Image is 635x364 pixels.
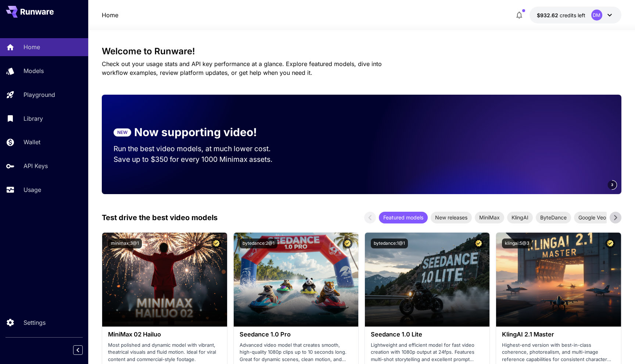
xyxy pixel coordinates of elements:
p: Test drive the best video models [102,212,218,223]
button: $932.62177DM [530,7,621,23]
div: DM [591,10,602,21]
div: Collapse sidebar [79,343,88,357]
div: New releases [431,212,472,223]
a: Home [102,11,118,19]
div: $932.62177 [537,11,585,19]
img: alt [365,233,489,327]
p: Highest-end version with best-in-class coherence, photorealism, and multi-image reference capabil... [502,342,615,363]
span: ByteDance [536,214,571,221]
button: minimax:3@1 [108,239,142,248]
p: Run the best video models, at much lower cost. [114,143,285,154]
h3: Seedance 1.0 Pro [240,331,352,338]
span: Check out your usage stats and API key performance at a glance. Explore featured models, dive int... [102,60,382,76]
span: credits left [560,12,585,18]
button: Certified Model – Vetted for best performance and includes a commercial license. [605,239,615,248]
span: Featured models [379,214,428,221]
p: Library [24,114,43,123]
nav: breadcrumb [102,11,118,19]
div: KlingAI [507,212,533,223]
p: NEW [117,129,128,136]
div: ByteDance [536,212,571,223]
span: MiniMax [475,214,504,221]
p: Home [24,43,40,51]
span: $932.62 [537,12,560,18]
img: alt [234,233,358,327]
button: Collapse sidebar [73,345,83,355]
p: Save up to $350 for every 1000 Minimax assets. [114,154,285,165]
p: Playground [24,90,55,99]
h3: MiniMax 02 Hailuo [108,331,221,338]
button: Certified Model – Vetted for best performance and includes a commercial license. [474,239,484,248]
p: Most polished and dynamic model with vibrant, theatrical visuals and fluid motion. Ideal for vira... [108,342,221,363]
img: alt [496,233,621,327]
p: API Keys [24,161,48,170]
span: Google Veo [574,214,610,221]
p: Now supporting video! [134,124,257,141]
p: Settings [24,318,46,327]
button: klingai:5@3 [502,239,532,248]
div: Google Veo [574,212,610,223]
div: Featured models [379,212,428,223]
button: bytedance:2@1 [240,239,277,248]
p: Lightweight and efficient model for fast video creation with 1080p output at 24fps. Features mult... [371,342,484,363]
p: Models [24,66,44,75]
button: Certified Model – Vetted for best performance and includes a commercial license. [211,239,221,248]
p: Advanced video model that creates smooth, high-quality 1080p clips up to 10 seconds long. Great f... [240,342,352,363]
p: Wallet [24,138,40,146]
span: New releases [431,214,472,221]
p: Usage [24,185,41,194]
span: 3 [611,182,613,188]
img: alt [102,233,227,327]
button: bytedance:1@1 [371,239,408,248]
button: Certified Model – Vetted for best performance and includes a commercial license. [342,239,352,248]
h3: Welcome to Runware! [102,46,621,57]
h3: Seedance 1.0 Lite [371,331,484,338]
div: MiniMax [475,212,504,223]
h3: KlingAI 2.1 Master [502,331,615,338]
span: KlingAI [507,214,533,221]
